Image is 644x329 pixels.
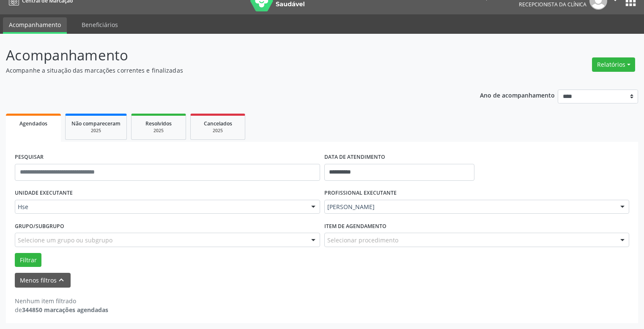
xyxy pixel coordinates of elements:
label: UNIDADE EXECUTANTE [15,187,73,200]
label: Grupo/Subgrupo [15,220,64,233]
span: [PERSON_NAME] [327,203,612,211]
span: Hse [18,203,303,211]
label: PROFISSIONAL EXECUTANTE [324,187,397,200]
span: Selecionar procedimento [327,236,398,245]
div: de [15,305,108,314]
span: Agendados [19,120,47,127]
p: Acompanhamento [6,45,449,66]
button: Menos filtroskeyboard_arrow_up [15,273,71,288]
a: Beneficiários [76,17,124,32]
span: Recepcionista da clínica [519,1,586,8]
div: 2025 [71,128,121,134]
label: PESQUISAR [15,151,44,164]
label: Item de agendamento [324,220,386,233]
span: Cancelados [204,120,232,127]
p: Acompanhe a situação das marcações correntes e finalizadas [6,66,449,75]
span: Selecione um grupo ou subgrupo [18,236,112,245]
div: 2025 [137,128,180,134]
span: Não compareceram [71,120,121,127]
strong: 344850 marcações agendadas [22,306,108,314]
span: Resolvidos [145,120,172,127]
i: keyboard_arrow_up [57,275,66,285]
p: Ano de acompanhamento [480,90,555,100]
a: Acompanhamento [3,17,67,34]
button: Filtrar [15,253,41,267]
div: 2025 [197,128,239,134]
button: Relatórios [592,57,635,72]
label: DATA DE ATENDIMENTO [324,151,385,164]
div: Nenhum item filtrado [15,296,108,305]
